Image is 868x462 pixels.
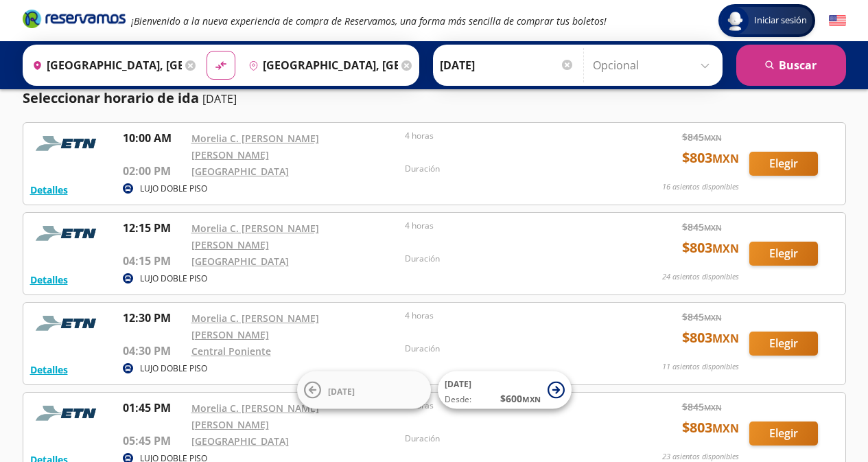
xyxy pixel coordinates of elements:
i: Brand Logo [23,8,126,29]
p: Seleccionar horario de ida [23,88,199,108]
span: [DATE] [445,378,471,390]
p: [DATE] [202,91,237,107]
a: Brand Logo [23,8,126,33]
p: 16 asientos disponibles [662,181,739,193]
small: MXN [704,132,722,143]
small: MXN [712,421,739,436]
input: Opcional [593,48,716,82]
p: 4 horas [405,310,612,322]
p: 04:15 PM [123,253,185,269]
p: 24 asientos disponibles [662,271,739,283]
a: Morelia C. [PERSON_NAME] [PERSON_NAME] [191,222,319,251]
small: MXN [712,241,739,256]
button: Elegir [749,332,818,356]
p: Duración [405,253,612,265]
p: LUJO DOBLE PISO [140,183,207,195]
p: LUJO DOBLE PISO [140,362,207,375]
button: English [829,12,846,30]
small: MXN [704,222,722,233]
span: Desde: [445,393,471,406]
em: ¡Bienvenido a la nueva experiencia de compra de Reservamos, una forma más sencilla de comprar tus... [131,14,607,27]
button: Elegir [749,152,818,176]
p: 12:15 PM [123,220,185,236]
span: $ 845 [682,400,722,414]
small: MXN [522,394,541,404]
a: Central Poniente [191,345,271,358]
button: Buscar [736,45,846,86]
img: RESERVAMOS [30,310,106,337]
input: Buscar Origen [27,48,182,82]
span: $ 803 [682,148,739,168]
p: 11 asientos disponibles [662,361,739,373]
button: [DATE] [297,371,431,409]
p: 04:30 PM [123,343,185,359]
p: Duración [405,163,612,175]
a: [GEOGRAPHIC_DATA] [191,255,289,268]
input: Buscar Destino [243,48,398,82]
a: [GEOGRAPHIC_DATA] [191,165,289,178]
input: Elegir Fecha [440,48,574,82]
span: $ 845 [682,220,722,234]
span: Iniciar sesión [749,14,812,27]
span: $ 845 [682,310,722,324]
small: MXN [712,331,739,346]
a: Morelia C. [PERSON_NAME] [PERSON_NAME] [191,312,319,341]
span: [DATE] [328,385,355,397]
img: RESERVAMOS [30,400,106,427]
span: $ 845 [682,130,722,144]
p: Duración [405,343,612,355]
p: Duración [405,432,612,445]
p: 02:00 PM [123,163,185,179]
button: [DATE]Desde:$600MXN [438,371,572,409]
span: $ 803 [682,417,739,438]
img: RESERVAMOS [30,220,106,247]
button: Detalles [30,273,68,287]
p: 05:45 PM [123,432,185,449]
span: $ 803 [682,238,739,258]
p: 12:30 PM [123,310,185,326]
a: Morelia C. [PERSON_NAME] [PERSON_NAME] [191,132,319,161]
small: MXN [704,402,722,413]
p: 4 horas [405,220,612,232]
p: 10:00 AM [123,130,185,146]
span: $ 803 [682,327,739,348]
p: 4 horas [405,130,612,142]
img: RESERVAMOS [30,130,106,157]
button: Detalles [30,362,68,377]
button: Elegir [749,242,818,266]
span: $ 600 [500,391,541,406]
small: MXN [712,151,739,166]
button: Detalles [30,183,68,197]
a: Morelia C. [PERSON_NAME] [PERSON_NAME] [191,402,319,431]
p: LUJO DOBLE PISO [140,273,207,285]
a: [GEOGRAPHIC_DATA] [191,435,289,448]
small: MXN [704,312,722,323]
button: Elegir [749,421,818,446]
p: 01:45 PM [123,400,185,416]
